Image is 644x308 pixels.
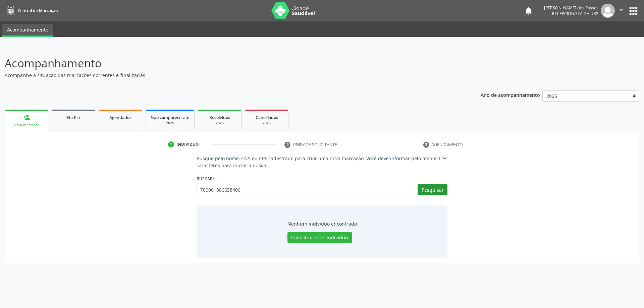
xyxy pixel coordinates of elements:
span: Central de Marcação [17,8,58,13]
a: Acompanhamento [2,24,53,37]
button:  [615,4,628,18]
img: img [601,4,615,18]
div: Nova marcação [9,123,44,128]
span: Não compareceram [151,115,190,120]
div: Nenhum indivíduo encontrado [287,220,357,227]
p: Ano de acompanhamento [481,90,540,99]
a: Central de Marcação [5,5,58,16]
div: 1 [168,141,174,147]
span: Agendados [109,115,131,120]
span: Recepcionista da UBS [552,11,598,16]
div: 2025 [203,121,236,126]
div: Indivíduo [176,141,199,147]
button: apps [628,5,639,17]
div: person_add [23,114,30,121]
p: Acompanhamento [5,55,449,72]
p: Busque pelo nome, CNS ou CPF cadastrado para criar uma nova marcação. Você deve informar pelo men... [197,155,448,169]
input: Busque por nome, CNS ou CPF [197,184,416,195]
button: notifications [524,6,533,15]
button: Pesquisar [418,184,447,195]
p: Acompanhe a situação das marcações correntes e finalizadas [5,72,449,79]
div: [PERSON_NAME] dos Passos [544,5,598,11]
div: 2025 [151,121,190,126]
label: Buscar [197,174,215,184]
span: Resolvidos [209,115,230,120]
span: Cancelados [256,115,278,120]
div: 2025 [250,121,283,126]
i:  [618,6,625,13]
span: Na fila [67,115,80,120]
button: Cadastrar novo indivíduo [287,232,352,243]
